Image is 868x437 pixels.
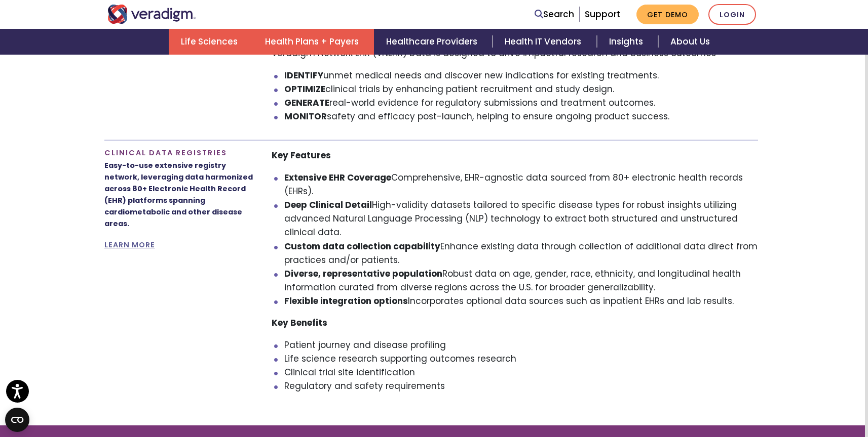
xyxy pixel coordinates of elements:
a: Health Plans + Payers [253,29,374,55]
li: Enhance existing data through collection of additional data direct from practices and/or patients. [284,240,758,267]
a: About Us [658,29,722,55]
li: Comprehensive, EHR-agnostic data sourced from 80+ electronic health records (EHRs). [284,171,758,198]
li: Regulatory and safety requirements [284,379,758,393]
button: Open CMP widget [5,408,29,432]
li: Patient journey and disease profiling [284,338,758,352]
h4: Clinical Data Registries [104,149,256,157]
a: Insights [597,29,658,55]
strong: Diverse, representative population [284,268,442,280]
li: Clinical trial site identification [284,366,758,379]
p: Easy-to-use extensive registry network, leveraging data harmonized across 80+ Electronic Health R... [104,160,256,230]
a: Get Demo [636,5,699,24]
strong: OPTIMIZE [284,83,325,95]
strong: GENERATE [284,97,329,109]
strong: IDENTIFY [284,69,323,81]
li: Life science research supporting outcomes research [284,352,758,366]
strong: Key Features [272,149,331,161]
img: Veradigm logo [107,5,196,24]
a: Login [708,4,756,25]
li: unmet medical needs and discover new indications for existing treatments. [284,69,758,82]
li: real-world evidence for regulatory submissions and treatment outcomes. [284,96,758,110]
li: High-validity datasets tailored to specific disease types for robust insights utilizing advanced ... [284,198,758,240]
strong: Extensive EHR Coverage [284,171,391,184]
a: Life Sciences [169,29,253,55]
iframe: Drift Chat Widget [673,374,856,425]
a: Healthcare Providers [374,29,493,55]
a: Support [585,8,620,20]
li: safety and efficacy post-launch, helping to ensure ongoing product success. [284,110,758,123]
li: clinical trials by enhancing patient recruitment and study design. [284,82,758,96]
li: Incorporates optional data sources such as inpatient EHRs and lab results. [284,294,758,308]
strong: Custom data collection capability [284,240,440,252]
strong: Key Benefits [272,317,327,329]
strong: MONITOR [284,110,327,122]
strong: Flexible integration options [284,295,408,307]
li: Robust data on age, gender, race, ethnicity, and longitudinal health information curated from div... [284,267,758,294]
strong: Deep Clinical Detail [284,199,372,211]
a: Search [535,8,574,21]
a: LEARN MORE [104,240,155,250]
a: Health IT Vendors [493,29,596,55]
